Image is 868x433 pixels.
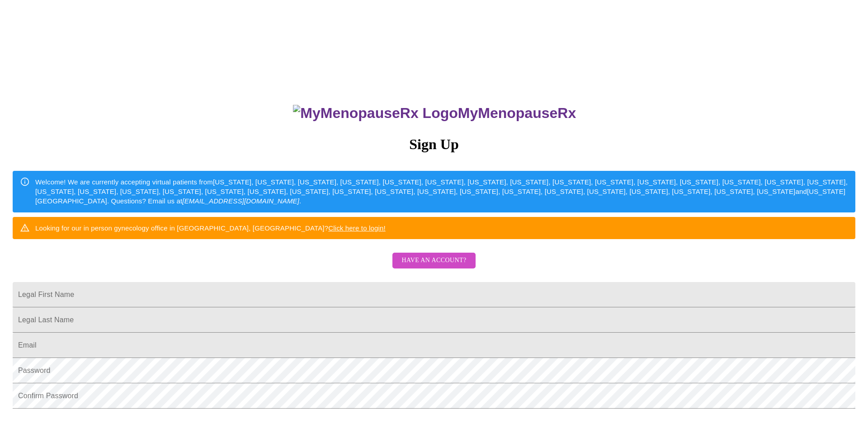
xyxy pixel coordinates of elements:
[35,174,848,210] div: Welcome! We are currently accepting virtual patients from [US_STATE], [US_STATE], [US_STATE], [US...
[293,105,458,122] img: MyMenopauseRx Logo
[35,220,386,236] div: Looking for our in person gynecology office in [GEOGRAPHIC_DATA], [GEOGRAPHIC_DATA]?
[13,136,855,153] h3: Sign Up
[390,263,477,270] a: Have an account?
[14,105,856,122] h3: MyMenopauseRx
[328,224,386,232] a: Click here to login!
[182,197,299,205] em: [EMAIL_ADDRESS][DOMAIN_NAME]
[401,255,466,266] span: Have an account?
[392,253,475,268] button: Have an account?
